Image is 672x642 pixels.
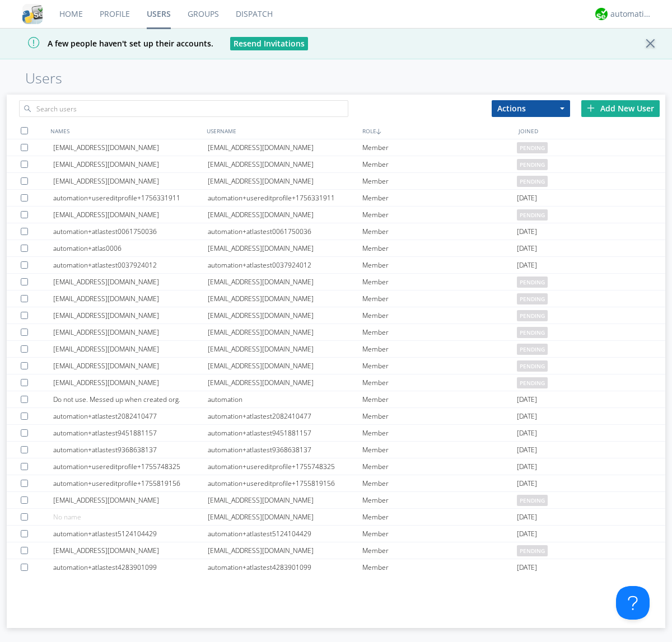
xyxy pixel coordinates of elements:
a: [EMAIL_ADDRESS][DOMAIN_NAME][EMAIL_ADDRESS][DOMAIN_NAME]Memberpending [7,341,665,358]
div: Add New User [581,100,660,117]
span: [DATE] [517,223,537,240]
div: [EMAIL_ADDRESS][DOMAIN_NAME] [53,542,208,559]
a: [EMAIL_ADDRESS][DOMAIN_NAME][EMAIL_ADDRESS][DOMAIN_NAME]Memberpending [7,207,665,223]
div: automation+atlas0006 [53,240,208,256]
span: pending [517,377,548,388]
iframe: Toggle Customer Support [616,586,650,620]
div: Member [362,274,517,290]
span: pending [517,495,548,506]
a: Do not use. Messed up when created org.automationMember[DATE] [7,391,665,408]
div: [EMAIL_ADDRESS][DOMAIN_NAME] [208,173,362,189]
span: pending [517,327,548,338]
div: [EMAIL_ADDRESS][DOMAIN_NAME] [208,358,362,374]
div: automation+atlastest4283901099 [208,559,362,575]
div: Member [362,475,517,491]
div: automation+usereditprofile+1755748325 [53,458,208,475]
div: [EMAIL_ADDRESS][DOMAIN_NAME] [53,139,208,156]
div: [EMAIL_ADDRESS][DOMAIN_NAME] [53,358,208,374]
div: Member [362,307,517,324]
div: Member [362,509,517,525]
div: Member [362,207,517,223]
div: Member [362,391,517,407]
div: USERNAME [204,123,360,139]
span: pending [517,293,548,304]
span: [DATE] [517,240,537,257]
span: pending [517,344,548,355]
a: automation+atlastest9368638137automation+atlastest9368638137Member[DATE] [7,442,665,458]
div: Member [362,458,517,475]
div: Member [362,341,517,357]
span: [DATE] [517,408,537,425]
div: Member [362,223,517,240]
div: [EMAIL_ADDRESS][DOMAIN_NAME] [208,341,362,357]
a: [EMAIL_ADDRESS][DOMAIN_NAME][EMAIL_ADDRESS][DOMAIN_NAME]Memberpending [7,542,665,559]
div: Member [362,542,517,559]
div: Member [362,324,517,340]
span: pending [517,360,548,372]
a: [EMAIL_ADDRESS][DOMAIN_NAME][EMAIL_ADDRESS][DOMAIN_NAME]Memberpending [7,324,665,341]
div: automation+usereditprofile+1755819156 [208,475,362,491]
span: [DATE] [517,391,537,408]
div: automation+atlastest5124104429 [208,526,362,542]
input: Search users [19,100,348,117]
div: automation+usereditprofile+1756331911 [208,190,362,206]
div: automation+atlas [610,8,652,20]
div: Member [362,190,517,206]
span: [DATE] [517,458,537,475]
span: pending [517,176,548,187]
a: [EMAIL_ADDRESS][DOMAIN_NAME][EMAIL_ADDRESS][DOMAIN_NAME]Memberpending [7,358,665,374]
a: automation+atlastest2082410477automation+atlastest2082410477Member[DATE] [7,408,665,425]
div: automation+atlastest4283901099 [53,559,208,575]
span: A few people haven't set up their accounts. [8,38,213,49]
a: automation+atlastest9451881157automation+atlastest9451881157Member[DATE] [7,425,665,442]
div: automation+atlastest0037924012 [53,257,208,273]
div: [EMAIL_ADDRESS][DOMAIN_NAME] [53,324,208,340]
div: automation+atlastest9451881157 [208,425,362,441]
div: [EMAIL_ADDRESS][DOMAIN_NAME] [53,290,208,307]
div: [EMAIL_ADDRESS][DOMAIN_NAME] [208,290,362,307]
span: pending [517,310,548,321]
a: automation+atlastest0037924012automation+atlastest0037924012Member[DATE] [7,257,665,274]
a: [EMAIL_ADDRESS][DOMAIN_NAME][EMAIL_ADDRESS][DOMAIN_NAME]Memberpending [7,139,665,156]
span: [DATE] [517,559,537,576]
div: JOINED [516,123,672,139]
span: [DATE] [517,526,537,542]
span: pending [517,209,548,221]
span: [DATE] [517,425,537,442]
div: automation [208,391,362,407]
div: automation+atlastest2082410477 [208,408,362,424]
span: pending [517,277,548,288]
div: Member [362,408,517,424]
div: [EMAIL_ADDRESS][DOMAIN_NAME] [208,307,362,324]
div: Member [362,358,517,374]
img: cddb5a64eb264b2086981ab96f4c1ba7 [22,4,43,24]
div: [EMAIL_ADDRESS][DOMAIN_NAME] [208,240,362,256]
span: [DATE] [517,257,537,274]
span: No name [53,512,81,522]
div: automation+atlastest5124104429 [53,526,208,542]
div: Member [362,290,517,307]
div: Member [362,442,517,458]
div: [EMAIL_ADDRESS][DOMAIN_NAME] [53,156,208,172]
div: [EMAIL_ADDRESS][DOMAIN_NAME] [53,274,208,290]
a: automation+usereditprofile+1755819156automation+usereditprofile+1755819156Member[DATE] [7,475,665,492]
div: automation+usereditprofile+1755748325 [208,458,362,475]
span: [DATE] [517,475,537,492]
a: automation+atlastest0061750036automation+atlastest0061750036Member[DATE] [7,223,665,240]
a: [EMAIL_ADDRESS][DOMAIN_NAME][EMAIL_ADDRESS][DOMAIN_NAME]Memberpending [7,290,665,307]
div: [EMAIL_ADDRESS][DOMAIN_NAME] [53,492,208,508]
div: [EMAIL_ADDRESS][DOMAIN_NAME] [208,139,362,156]
span: pending [517,142,548,153]
span: [DATE] [517,509,537,526]
div: Member [362,257,517,273]
a: automation+usereditprofile+1755748325automation+usereditprofile+1755748325Member[DATE] [7,458,665,475]
div: Member [362,526,517,542]
div: [EMAIL_ADDRESS][DOMAIN_NAME] [53,207,208,223]
div: [EMAIL_ADDRESS][DOMAIN_NAME] [208,156,362,172]
div: [EMAIL_ADDRESS][DOMAIN_NAME] [208,492,362,508]
div: automation+atlastest9368638137 [53,442,208,458]
button: Actions [492,100,570,117]
a: [EMAIL_ADDRESS][DOMAIN_NAME][EMAIL_ADDRESS][DOMAIN_NAME]Memberpending [7,274,665,290]
img: d2d01cd9b4174d08988066c6d424eccd [595,8,608,20]
div: automation+atlastest0061750036 [208,223,362,240]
